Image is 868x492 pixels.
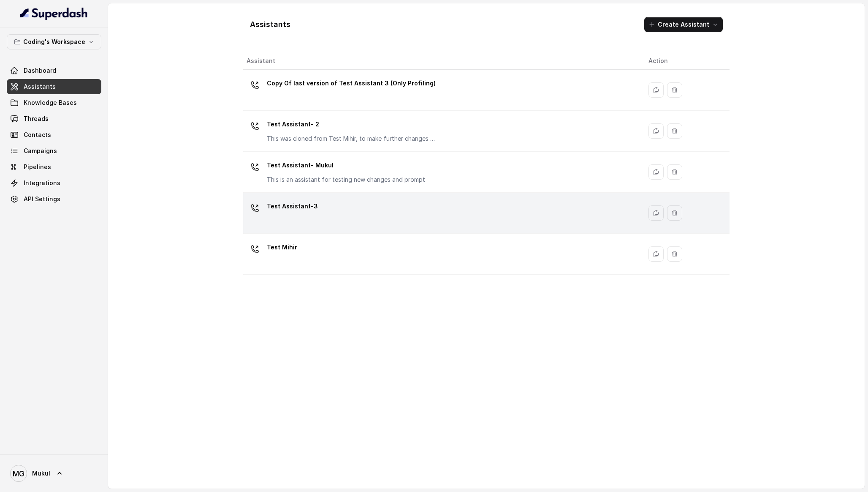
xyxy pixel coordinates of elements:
[267,175,425,184] p: This is an assistant for testing new changes and prompt
[7,34,101,49] button: Coding's Workspace
[644,17,723,32] button: Create Assistant
[23,37,85,47] p: Coding's Workspace
[7,63,101,78] a: Dashboard
[7,79,101,94] a: Assistants
[267,159,425,172] p: Test Assistant- Mukul
[267,134,436,143] p: This was cloned from Test Mihir, to make further changes as discussed with the Superdash team.
[24,195,60,203] span: API Settings
[267,118,436,131] p: Test Assistant- 2
[7,462,101,485] a: Mukul
[250,18,290,31] h1: Assistants
[32,469,50,478] span: Mukul
[24,66,56,75] span: Dashboard
[13,469,24,478] text: MG
[24,82,56,91] span: Assistants
[7,127,101,142] a: Contacts
[24,163,51,171] span: Pipelines
[24,179,60,187] span: Integrations
[7,175,101,191] a: Integrations
[267,241,297,254] p: Test Mihir
[7,111,101,126] a: Threads
[7,159,101,175] a: Pipelines
[24,115,49,123] span: Threads
[267,77,436,90] p: Copy Of last version of Test Assistant 3 (Only Profiling)
[24,98,77,107] span: Knowledge Bases
[7,95,101,110] a: Knowledge Bases
[20,7,88,20] img: light.svg
[642,52,730,70] th: Action
[24,147,57,155] span: Campaigns
[7,191,101,207] a: API Settings
[7,143,101,159] a: Campaigns
[243,52,642,70] th: Assistant
[267,200,318,213] p: Test Assistant-3
[24,131,51,139] span: Contacts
